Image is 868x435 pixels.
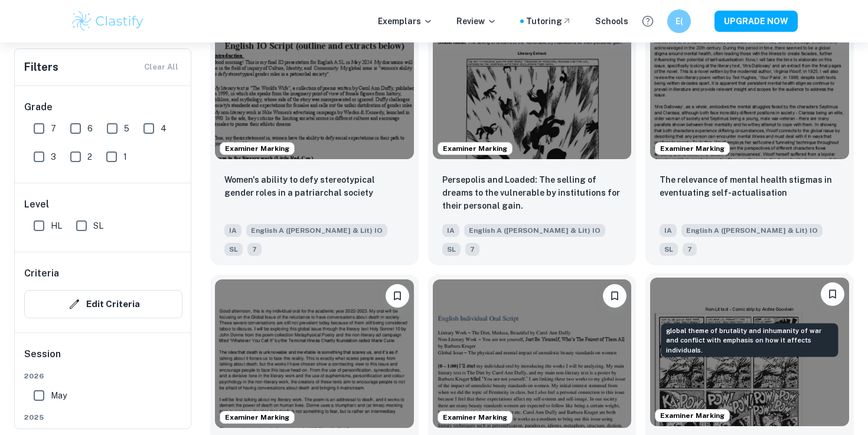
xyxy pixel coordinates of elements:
a: Examiner MarkingBookmarkPersepolis and Loaded: The selling of dreams to the vulnerable by institu... [428,5,637,265]
img: English A (Lang & Lit) IO IA example thumbnail: Women's ability to defy stereotypical ge [215,10,414,159]
p: Review [456,15,497,28]
span: Examiner Marking [220,143,294,154]
span: May [51,389,67,402]
span: 2 [87,150,92,163]
button: Edit Criteria [24,290,182,318]
a: Examiner MarkingBookmarkWomen's ability to defy stereotypical gender roles in a patriarchal socie... [210,5,419,265]
span: IA [224,224,242,237]
span: Examiner Marking [220,412,294,423]
span: 5 [124,122,129,135]
span: 3 [51,150,56,163]
span: SL [442,243,461,256]
h6: Filters [24,59,58,75]
span: SL [224,243,243,256]
span: 7 [247,243,262,256]
span: IA [442,224,459,237]
button: Bookmark [821,282,844,306]
span: Examiner Marking [655,410,729,421]
span: English A ([PERSON_NAME] & Lit) IO [681,224,823,237]
button: Bookmark [386,284,409,308]
div: global theme of brutality and inhumanity of war and conflict with emphasis on how it affects indi... [661,323,838,357]
button: Help and Feedback [638,11,658,31]
h6: Level [24,197,182,212]
h6: Criteria [24,266,59,281]
span: 1 [123,150,127,163]
img: English A (Lang & Lit) IO IA example thumbnail: the Global Issue of the reluctance to h [215,279,414,428]
h6: Session [24,347,182,371]
img: English A (Lang & Lit) IO IA example thumbnail: Persepolis and Loaded: The selling of dr [433,10,632,159]
span: SL [660,243,678,256]
img: English A (Lang & Lit) IO IA example thumbnail: The relevance of mental health stigmas i [650,10,849,159]
img: English A (Lang & Lit) IO IA example thumbnail: The physical and mental impact of unreal [433,279,632,428]
span: SL [93,219,103,232]
span: 6 [87,122,93,135]
a: Tutoring [526,15,572,28]
p: Exemplars [378,15,433,28]
a: Schools [595,15,628,28]
button: E( [667,9,691,33]
button: UPGRADE NOW [714,11,798,32]
h6: Grade [24,100,182,114]
p: Women's ability to defy stereotypical gender roles in a patriarchal society [224,173,404,199]
span: 7 [683,243,697,256]
button: Bookmark [603,284,626,308]
img: Clastify logo [70,9,145,33]
span: Examiner Marking [438,412,512,423]
span: Examiner Marking [655,143,729,154]
span: 2026 [24,371,182,381]
span: 4 [161,122,167,135]
span: IA [660,224,677,237]
p: The relevance of mental health stigmas in eventuating self-actualisation [660,173,840,199]
p: Persepolis and Loaded: The selling of dreams to the vulnerable by institutions for their personal... [442,173,622,212]
span: 7 [465,243,479,256]
span: English A ([PERSON_NAME] & Lit) IO [246,224,387,237]
a: Examiner MarkingBookmarkThe relevance of mental health stigmas in eventuating self-actualisationI... [645,5,854,265]
h6: E( [673,15,686,28]
span: 2025 [24,412,182,423]
span: English A ([PERSON_NAME] & Lit) IO [464,224,605,237]
span: 7 [51,122,56,135]
span: HL [51,219,62,232]
span: Examiner Marking [438,143,512,154]
img: English A (Lang & Lit) IO IA example thumbnail: global theme of brutality and inhumanity [650,278,849,426]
